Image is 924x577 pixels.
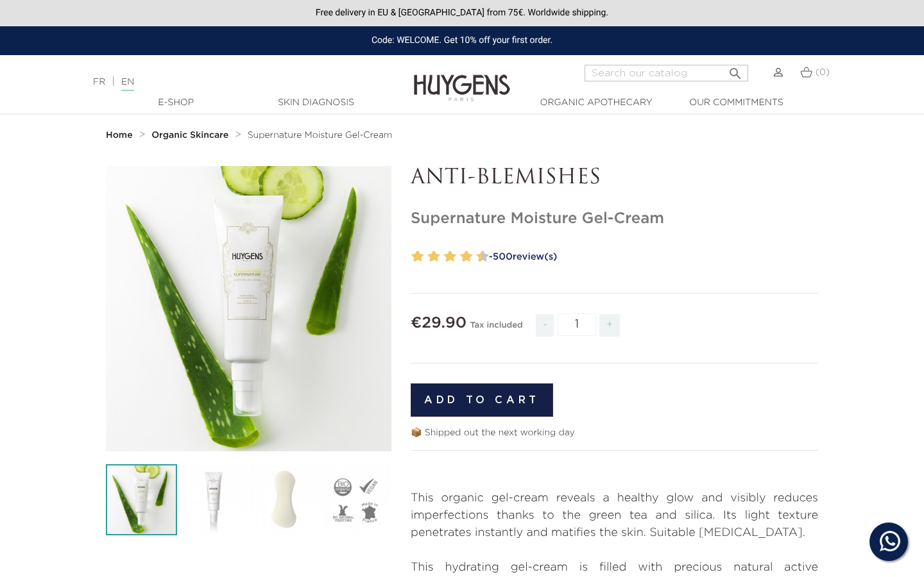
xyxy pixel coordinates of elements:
[411,383,553,417] button: Add to cart
[425,247,429,266] label: 3
[463,247,472,266] label: 8
[87,74,375,90] div: |
[411,426,818,440] p: 📦 Shipped out the next working day
[816,68,830,77] span: (0)
[248,131,393,140] span: Supernature Moisture Gel-Cream
[479,247,489,266] label: 10
[431,247,440,266] label: 4
[151,131,228,140] strong: Organic Skincare
[441,247,446,266] label: 5
[458,247,462,266] label: 7
[532,96,660,110] a: Organic Apothecary
[585,65,748,81] input: Search
[493,252,513,262] span: 500
[414,54,510,103] img: Huygens
[536,314,554,337] span: -
[470,312,522,346] div: Tax included
[151,130,232,140] a: Organic Skincare
[248,130,393,140] a: Supernature Moisture Gel-Cream
[106,131,133,140] strong: Home
[484,247,818,267] a: -500review(s)
[474,247,478,266] label: 9
[415,247,424,266] label: 2
[411,210,818,228] h1: Supernature Moisture Gel-Cream
[106,130,135,140] a: Home
[558,314,596,336] input: Quantity
[724,61,747,78] button: 
[599,314,620,337] span: +
[411,315,466,331] span: €29.90
[112,96,240,110] a: E-Shop
[672,96,800,110] a: Our commitments
[411,166,818,190] p: ANTI-BLEMISHES
[409,247,413,266] label: 1
[252,96,380,110] a: Skin Diagnosis
[93,78,105,87] a: FR
[447,247,456,266] label: 6
[728,62,743,78] i: 
[121,78,134,91] a: EN
[411,490,818,542] p: This organic gel-cream reveals a healthy glow and visibly reduces imperfections thanks to the gre...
